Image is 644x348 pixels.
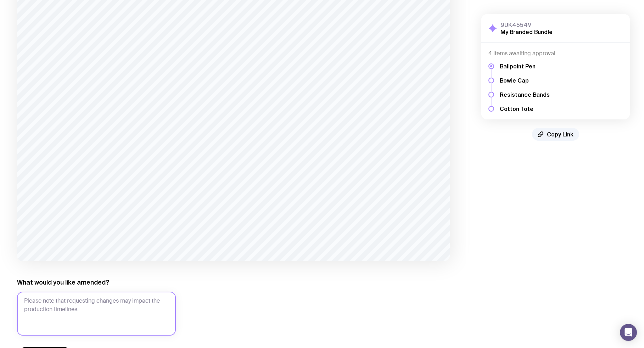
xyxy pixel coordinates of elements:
[500,91,550,98] h5: Resistance Bands
[17,278,110,287] label: What would you like amended?
[488,50,623,57] h4: 4 items awaiting approval
[500,63,550,70] h5: Ballpoint Pen
[547,131,573,138] span: Copy Link
[500,105,550,112] h5: Cotton Tote
[620,324,637,341] div: Open Intercom Messenger
[532,128,579,141] button: Copy Link
[500,77,550,84] h5: Bowie Cap
[500,28,553,35] h2: My Branded Bundle
[500,21,553,28] h3: 9UK4554V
